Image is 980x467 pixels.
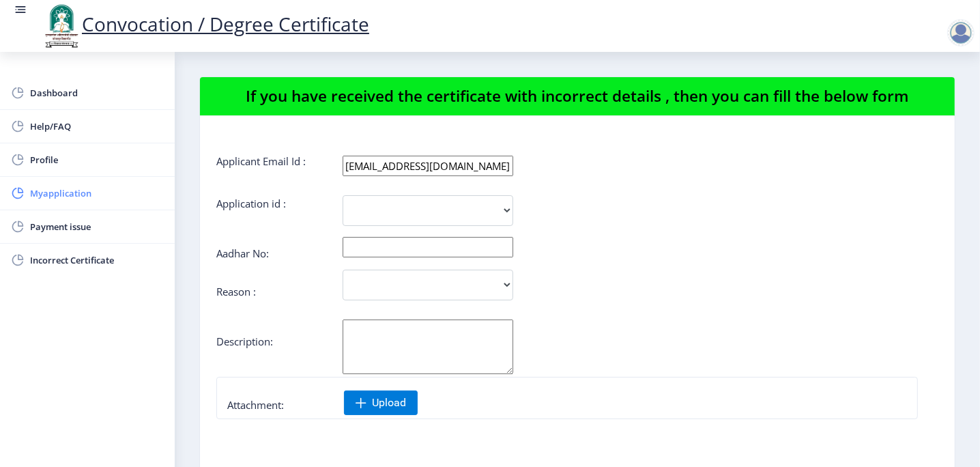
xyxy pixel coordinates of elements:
label: Description: [216,335,273,348]
a: Convocation / Degree Certificate [41,11,369,37]
label: Aadhar No: [216,246,269,260]
span: Profile [30,152,164,168]
span: Myapplication [30,185,164,201]
span: Incorrect Certificate [30,252,164,268]
label: Attachment: [227,398,284,412]
span: Dashboard [30,85,164,101]
img: logo [41,3,82,49]
span: Help/FAQ [30,118,164,135]
label: Applicant Email Id : [216,154,306,168]
span: Payment issue [30,218,164,235]
nb-card-header: If you have received the certificate with incorrect details , then you can fill the below form [200,77,955,116]
span: Upload [372,396,406,410]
